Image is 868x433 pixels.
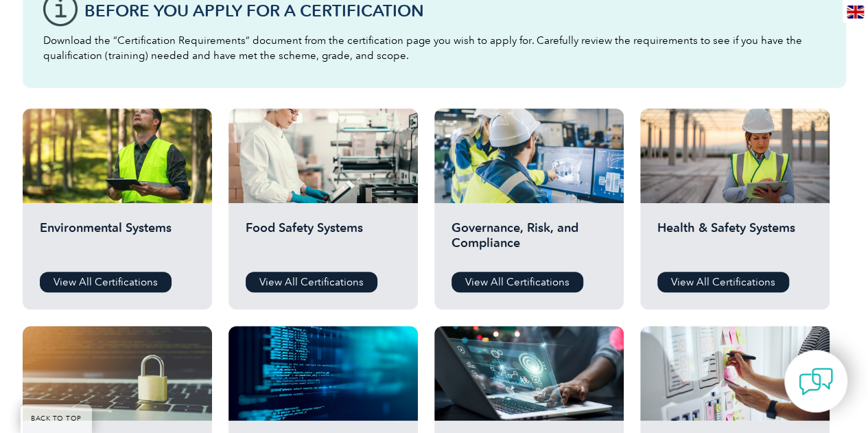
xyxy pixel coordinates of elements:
[21,404,92,433] a: BACK TO TOP
[43,33,825,63] p: Download the “Certification Requirements” document from the certification page you wish to apply ...
[847,5,864,19] img: en
[451,272,583,292] a: View All Certifications
[40,220,195,261] h2: Environmental Systems
[40,272,172,292] a: View All Certifications
[246,220,401,261] h2: Food Safety Systems
[657,272,789,292] a: View All Certifications
[799,364,833,399] img: contact-chat.png
[451,220,607,261] h2: Governance, Risk, and Compliance
[246,272,377,292] a: View All Certifications
[657,220,812,261] h2: Health & Safety Systems
[84,2,825,19] h3: Before You Apply For a Certification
